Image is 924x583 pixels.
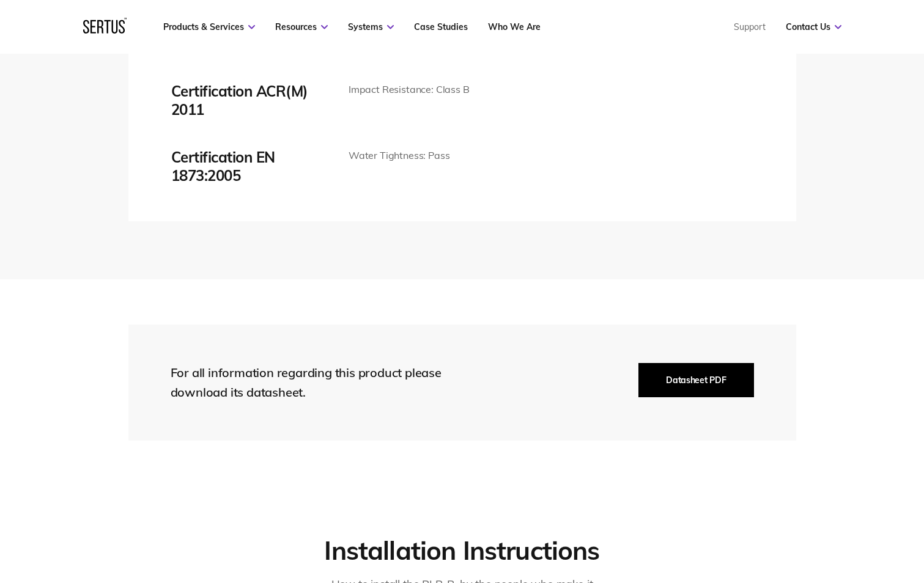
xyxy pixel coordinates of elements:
iframe: Chat Widget [704,441,924,583]
p: Water Tightness: Pass [349,148,450,164]
div: For all information regarding this product please download its datasheet. [171,363,464,402]
a: Support [734,21,766,32]
a: Products & Services [163,21,255,32]
a: Who We Are [488,21,541,32]
a: Systems [348,21,394,32]
p: Impact Resistance: Class B [349,82,470,98]
a: Contact Us [786,21,841,32]
button: Datasheet PDF [638,363,753,397]
div: Certification EN 1873:2005 [171,148,330,185]
a: Resources [275,21,328,32]
div: Certification ACR(M) 2011 [171,82,330,119]
h2: Installation Instructions [128,535,796,567]
a: Case Studies [414,21,468,32]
